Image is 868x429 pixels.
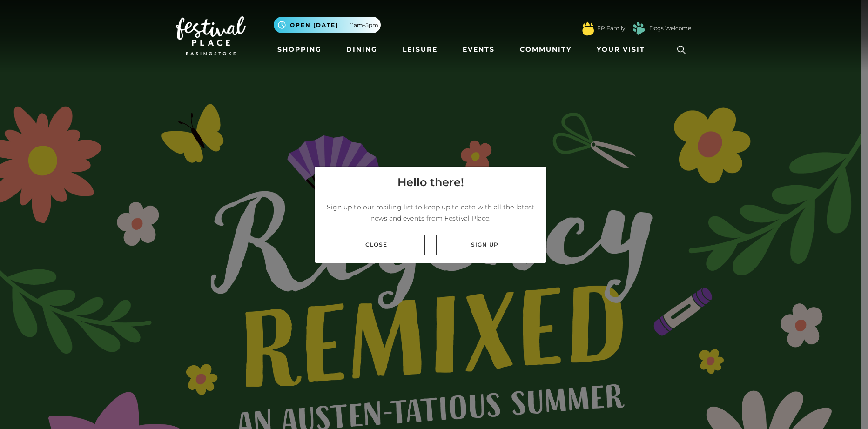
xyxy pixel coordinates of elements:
a: Sign up [436,235,533,255]
span: Open [DATE] [290,21,338,29]
a: FP Family [597,24,625,33]
span: Your Visit [597,45,645,54]
a: Your Visit [593,41,653,58]
a: Events [459,41,498,58]
p: Sign up to our mailing list to keep up to date with all the latest news and events from Festival ... [322,201,539,224]
a: Leisure [399,41,441,58]
a: Dogs Welcome! [649,24,693,33]
button: Open [DATE] 11am-5pm [274,17,381,33]
a: Shopping [274,41,325,58]
span: 11am-5pm [350,21,378,29]
a: Community [516,41,575,58]
a: Close [328,235,425,255]
h4: Hello there! [397,174,464,191]
a: Dining [343,41,381,58]
img: Festival Place Logo [176,16,246,55]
